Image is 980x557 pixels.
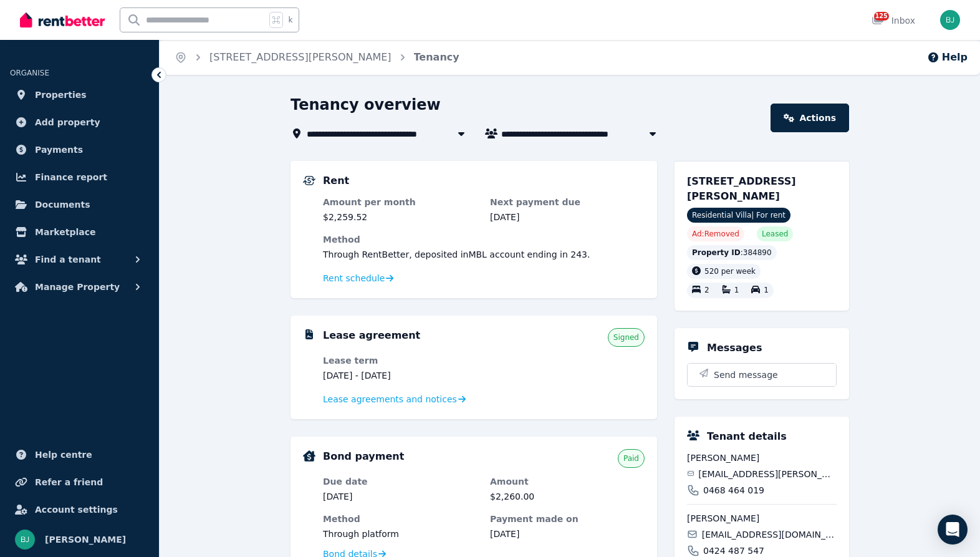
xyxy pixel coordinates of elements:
[872,14,915,27] div: Inbox
[698,468,837,480] span: [EMAIL_ADDRESS][PERSON_NAME][DOMAIN_NAME]
[734,286,739,295] span: 1
[703,545,764,557] span: 0424 487 547
[10,442,149,467] a: Help centre
[323,249,590,259] span: Through RentBetter , deposited in MBL account ending in 243 .
[703,484,764,496] span: 0468 464 019
[323,528,478,540] dd: Through platform
[764,286,769,295] span: 1
[10,165,149,190] a: Finance report
[10,192,149,217] a: Documents
[209,51,392,63] a: [STREET_ADDRESS][PERSON_NAME]
[10,137,149,162] a: Payments
[160,40,474,75] nav: Breadcrumb
[490,528,645,540] dd: [DATE]
[927,50,968,65] button: Help
[20,11,105,29] img: RentBetter
[35,502,118,517] span: Account settings
[692,229,739,239] span: Ad: Removed
[10,470,149,495] a: Refer a friend
[702,528,837,541] span: [EMAIL_ADDRESS][DOMAIN_NAME]
[490,490,645,503] dd: $2,260.00
[490,513,645,525] dt: Payment made on
[940,10,960,30] img: Bom Jin
[687,208,790,223] span: Residential Villa | For rent
[323,490,478,503] dd: [DATE]
[35,279,120,294] span: Manage Property
[323,449,404,464] h5: Bond payment
[323,369,478,382] dd: [DATE] - [DATE]
[35,225,95,240] span: Marketplace
[323,196,478,208] dt: Amount per month
[10,220,149,245] a: Marketplace
[323,233,645,246] dt: Method
[35,475,103,490] span: Refer a friend
[623,453,639,463] span: Paid
[707,429,787,444] h5: Tenant details
[35,115,100,130] span: Add property
[613,332,639,342] span: Signed
[303,176,315,185] img: Rental Payments
[10,274,149,299] button: Manage Property
[687,452,837,464] span: [PERSON_NAME]
[688,364,836,386] button: Send message
[687,512,837,525] span: [PERSON_NAME]
[35,170,107,185] span: Finance report
[35,142,83,157] span: Payments
[414,51,459,63] a: Tenancy
[323,354,478,367] dt: Lease term
[323,272,385,284] span: Rent schedule
[35,252,101,267] span: Find a tenant
[291,95,441,115] h1: Tenancy overview
[490,475,645,488] dt: Amount
[323,328,420,343] h5: Lease agreement
[10,247,149,272] button: Find a tenant
[490,196,645,208] dt: Next payment due
[490,211,645,223] dd: [DATE]
[704,267,756,276] span: 520 per week
[323,475,478,488] dt: Due date
[288,15,292,25] span: k
[15,530,35,550] img: Bom Jin
[704,286,709,295] span: 2
[303,450,315,462] img: Bond Details
[35,87,87,102] span: Properties
[714,369,778,381] span: Send message
[323,272,394,284] a: Rent schedule
[687,175,796,202] span: [STREET_ADDRESS][PERSON_NAME]
[323,211,478,223] dd: $2,259.52
[35,447,92,462] span: Help centre
[10,497,149,522] a: Account settings
[323,513,478,525] dt: Method
[323,173,349,188] h5: Rent
[938,515,968,545] div: Open Intercom Messenger
[323,393,466,405] a: Lease agreements and notices
[692,248,741,258] span: Property ID
[323,393,457,405] span: Lease agreements and notices
[687,245,777,260] div: : 384890
[707,341,762,356] h5: Messages
[35,197,90,212] span: Documents
[10,82,149,107] a: Properties
[10,69,49,77] span: ORGANISE
[10,110,149,135] a: Add property
[45,532,126,547] span: [PERSON_NAME]
[874,12,889,21] span: 125
[762,229,788,239] span: Leased
[771,104,849,132] a: Actions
